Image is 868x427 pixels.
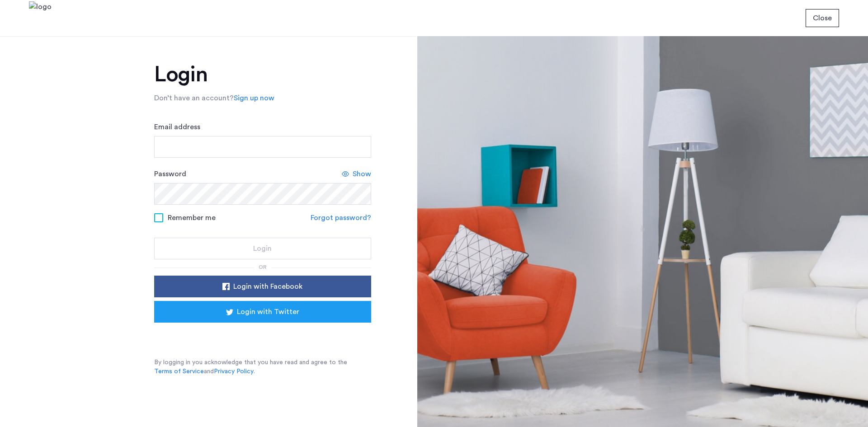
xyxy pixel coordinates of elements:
span: Remember me [168,212,216,223]
span: Login with Twitter [237,306,299,317]
p: By logging in you acknowledge that you have read and agree to the and . [154,358,371,376]
span: Login [253,243,272,254]
span: or [259,264,267,270]
span: Show [353,169,371,179]
label: Password [154,169,186,179]
a: Forgot password? [311,212,371,223]
button: button [154,301,371,323]
label: Email address [154,122,200,132]
h1: Login [154,64,371,85]
a: Privacy Policy [214,367,254,376]
span: Don’t have an account? [154,94,234,102]
button: button [806,9,839,27]
span: Close [813,13,832,23]
button: button [154,276,371,297]
img: logo [29,1,52,35]
button: button [154,238,371,259]
a: Sign up now [234,93,274,103]
span: Login with Facebook [233,281,302,292]
a: Terms of Service [154,367,204,376]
